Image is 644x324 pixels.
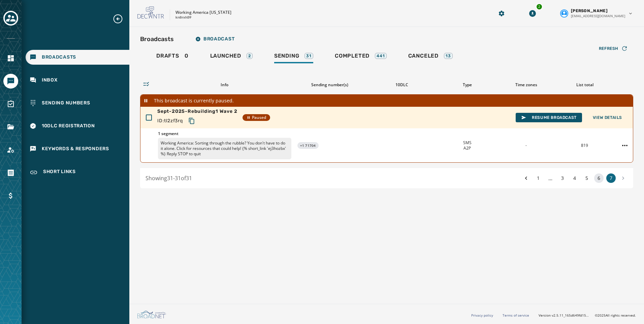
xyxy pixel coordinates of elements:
span: 10DLC Registration [42,123,95,129]
div: 2 [536,3,543,10]
span: Keywords & Responders [42,145,109,152]
div: 31 [304,53,313,59]
div: Time zones [500,82,553,88]
span: View Details [593,115,622,120]
span: Sending Numbers [42,100,90,106]
div: 2 [247,53,253,59]
p: Working America [US_STATE] [175,10,231,15]
span: SMS [463,140,472,145]
span: Completed [335,53,369,59]
h2: Broadcasts [140,34,174,44]
span: Version [539,313,589,318]
a: Navigate to Messaging [3,74,18,89]
p: kn8rxh59 [175,15,191,20]
a: Navigate to Short Links [26,164,129,181]
span: Short Links [43,168,76,176]
span: Broadcast [195,36,234,42]
a: Navigate to Surveys [3,97,18,111]
div: - [499,143,552,148]
span: ... [546,174,555,182]
a: Navigate to Sending Numbers [26,96,129,110]
a: Drafts0 [151,49,194,65]
button: Manage global settings [495,7,508,20]
span: Sending [274,53,299,59]
div: 441 [375,53,386,59]
button: View Details [587,113,627,122]
button: 4 [570,173,579,183]
button: Toggle account select drawer [3,11,18,26]
span: Sept-2025-Rebuilding1 Wave 2 [157,108,237,115]
span: Showing 31 - 31 of 31 [146,174,192,182]
a: Navigate to Billing [3,188,18,203]
a: Navigate to Broadcasts [26,50,129,65]
a: Privacy policy [471,313,493,318]
div: This broadcast is currently paused. [140,95,633,107]
div: Sending number(s) [296,82,363,88]
p: Working America: Sorting through the rubble? You don't have to do it alone. Click for resources t... [158,138,291,159]
span: [PERSON_NAME] [571,8,608,13]
span: [EMAIL_ADDRESS][DOMAIN_NAME] [571,13,625,19]
div: +1 71704 [297,142,319,149]
button: 1 [534,173,543,183]
span: Canceled [408,53,439,59]
span: 1 segment [158,131,291,136]
span: Broadcasts [42,54,76,61]
button: 3 [558,173,567,183]
button: Expand sub nav menu [112,13,129,24]
a: Launched2 [205,49,258,65]
div: List total [558,82,612,88]
a: Sending31 [269,49,319,65]
a: Navigate to Account [3,142,18,157]
a: Navigate to Keywords & Responders [26,141,129,156]
button: 7 [606,173,616,183]
button: 5 [582,173,591,183]
a: Navigate to Orders [3,165,18,180]
a: Terms of service [503,313,529,318]
span: Resume Broadcast [521,115,577,120]
button: User settings [557,5,636,21]
div: 0 [156,53,189,63]
a: Navigate to Files [3,120,18,134]
button: Broadcast [190,32,240,46]
div: Info [158,82,291,88]
a: Navigate to Inbox [26,73,129,88]
span: v2.5.11_165d649fd1592c218755210ebffa1e5a55c3084e [552,313,589,318]
span: A2P [463,145,471,151]
div: Type [441,82,494,88]
button: Copy text to clipboard [186,115,198,127]
a: Completed441 [329,49,392,65]
span: Inbox [42,77,58,84]
span: Launched [210,53,241,59]
span: © 2025 All rights reserved. [595,313,636,318]
a: Navigate to 10DLC Registration [26,119,129,133]
a: Navigate to Home [3,51,18,66]
span: ID: tl2zf3rq [157,118,183,124]
button: Download Menu [526,7,539,20]
a: Canceled13 [403,49,458,65]
span: Refresh [599,46,618,51]
div: 13 [444,53,453,59]
div: 819 [558,143,611,148]
button: Sept-2025-Rebuilding1 Wave 2 action menu [619,140,630,151]
span: Paused [247,115,266,120]
span: Drafts [156,53,179,59]
button: 6 [594,173,604,183]
div: 10DLC [368,82,435,88]
button: Refresh [593,43,633,54]
button: Resume Broadcast [516,113,582,122]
